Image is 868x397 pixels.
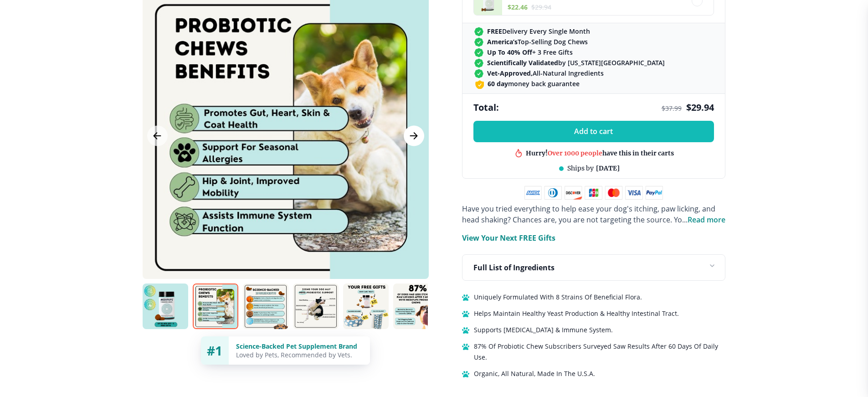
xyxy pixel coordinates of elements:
[462,204,715,214] span: Have you tried everything to help ease your dog's itching, paw licking, and
[508,3,528,11] span: $ 22.46
[243,284,288,329] img: Probiotic Dog Chews | Natural Dog Supplements
[404,126,424,146] button: Next Image
[393,284,439,329] img: Probiotic Dog Chews | Natural Dog Supplements
[236,351,363,359] div: Loved by Pets, Recommended by Vets.
[682,215,725,225] span: ...
[574,127,613,136] span: Add to cart
[487,69,604,77] span: All-Natural Ingredients
[473,262,555,273] p: Full List of Ingredients
[662,104,682,113] span: $ 37.99
[567,164,594,172] span: Ships by
[548,141,602,150] span: Over 1000 people
[343,284,389,329] img: Probiotic Dog Chews | Natural Dog Supplements
[147,126,168,146] button: Previous Image
[236,342,363,351] div: Science-Backed Pet Supplement Brand
[474,308,679,319] span: Helps Maintain Healthy Yeast Production & Healthy Intestinal Tract.
[561,152,602,160] span: Best product
[473,121,714,142] button: Add to cart
[193,284,238,329] img: Probiotic Dog Chews | Natural Dog Supplements
[487,27,502,36] strong: FREE
[143,284,188,329] img: Probiotic Dog Chews | Natural Dog Supplements
[293,284,339,329] img: Probiotic Dog Chews | Natural Dog Supplements
[462,215,682,225] span: head shaking? Chances are, you are not targeting the source. Yo
[487,37,518,46] strong: America’s
[473,101,499,113] span: Total:
[462,232,555,243] p: View Your Next FREE Gifts
[561,152,639,161] div: in this shop
[487,48,573,57] span: + 3 Free Gifts
[596,164,620,172] span: [DATE]
[524,186,663,200] img: payment methods
[487,69,533,77] strong: Vet-Approved,
[474,341,725,363] span: 87% Of Probiotic Chew Subscribers Surveyed Saw Results After 60 Days Of Daily Use.
[688,215,725,225] span: Read more
[487,58,665,67] span: by [US_STATE][GEOGRAPHIC_DATA]
[474,292,642,303] span: Uniquely Formulated With 8 Strains Of Beneficial Flora.
[526,141,674,150] div: Hurry! have this in their carts
[487,58,558,67] strong: Scientifically Validated
[207,342,222,359] span: #1
[474,325,613,335] span: Supports [MEDICAL_DATA] & Immune System.
[488,79,508,88] strong: 60 day
[487,37,588,46] span: Top-Selling Dog Chews
[531,3,551,11] span: $ 29.94
[487,48,532,57] strong: Up To 40% Off
[474,368,595,379] span: Organic, All Natural, Made In The U.S.A.
[488,79,580,88] span: money back guarantee
[686,101,714,113] span: $ 29.94
[487,27,590,36] span: Delivery Every Single Month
